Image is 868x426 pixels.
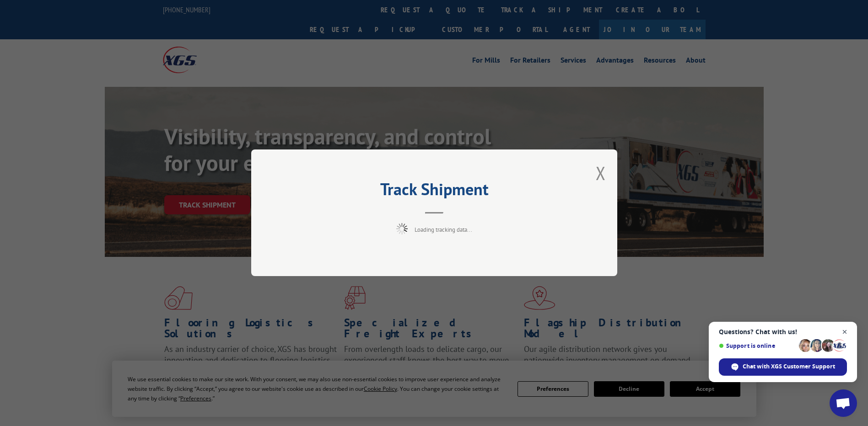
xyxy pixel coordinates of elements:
[743,362,835,371] span: Chat with XGS Customer Support
[719,328,847,335] span: Questions? Chat with us!
[297,183,571,200] h2: Track Shipment
[596,161,606,185] button: Close modal
[830,389,857,417] div: Open chat
[415,226,472,234] span: Loading tracking data...
[719,358,847,376] div: Chat with XGS Customer Support
[839,326,851,338] span: Close chat
[719,342,796,349] span: Support is online
[396,224,408,235] img: xgs-loading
